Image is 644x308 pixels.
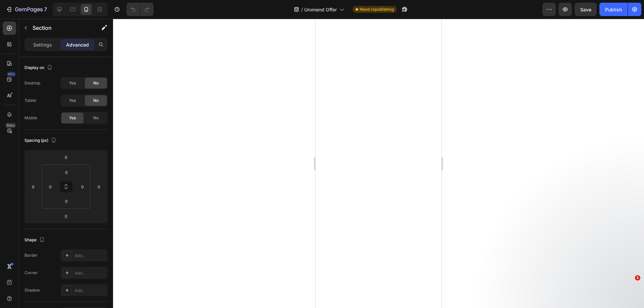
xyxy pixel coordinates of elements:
[599,3,628,16] button: Publish
[24,287,40,293] div: Shadow
[77,182,88,192] input: 0px
[59,152,73,162] input: 0
[5,123,16,128] div: Beta
[44,5,47,13] p: 7
[93,115,99,121] span: No
[301,6,303,13] span: /
[74,253,106,259] div: Add...
[580,7,591,12] span: Save
[74,288,106,294] div: Add...
[24,80,40,86] div: Desktop
[59,211,73,221] input: 0
[45,182,55,192] input: 0px
[69,98,76,104] span: Yes
[3,3,50,16] button: 7
[94,182,104,192] input: 0
[24,236,46,245] div: Shape
[360,6,394,12] span: Need republishing
[33,41,52,48] p: Settings
[33,24,88,32] p: Section
[66,41,89,48] p: Advanced
[605,6,622,13] div: Publish
[316,19,441,308] iframe: Design area
[6,71,16,77] div: 450
[24,115,37,121] div: Mobile
[24,63,54,72] div: Display on
[93,80,99,86] span: No
[69,115,76,121] span: Yes
[24,98,36,104] div: Tablet
[621,285,637,301] iframe: Intercom live chat
[126,3,154,16] div: Undo/Redo
[575,3,597,16] button: Save
[24,136,58,145] div: Spacing (px)
[28,182,38,192] input: 0
[60,196,73,206] input: 0px
[24,252,38,258] div: Border
[24,270,38,276] div: Corner
[69,80,76,86] span: Yes
[60,167,73,177] input: 0px
[304,6,337,13] span: Uromend Offer
[93,98,99,104] span: No
[635,275,640,281] span: 1
[74,270,106,276] div: Add...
